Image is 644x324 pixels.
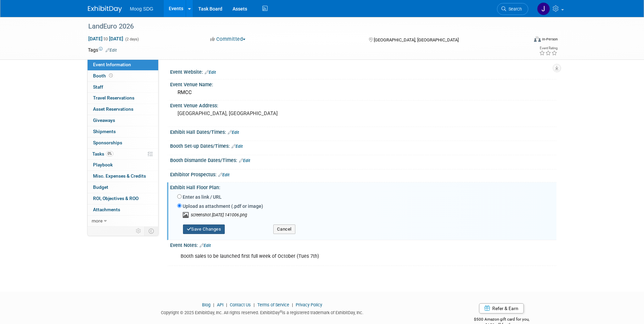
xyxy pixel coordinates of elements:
[88,104,158,115] a: Asset Reservations
[93,162,113,167] span: Playbook
[252,302,256,307] span: |
[88,93,158,104] a: Travel Reservations
[290,302,295,307] span: |
[88,149,158,160] a: Tasks0%
[93,184,108,190] span: Budget
[106,151,113,156] span: 0%
[228,130,239,135] a: Edit
[217,302,223,307] a: API
[170,67,556,76] div: Event Website:
[175,87,551,98] div: RMCC
[88,308,437,316] div: Copyright © 2025 ExhibitDay, Inc. All rights reserved. ExhibitDay is a registered trademark of Ex...
[202,302,210,307] a: Blog
[130,6,153,12] span: Moog SDG
[479,303,524,313] a: Refer & Earn
[93,196,139,201] span: ROI, Objectives & ROO
[88,115,158,126] a: Giveaways
[92,218,103,223] span: more
[86,20,518,33] div: LandEuro 2026
[497,3,528,15] a: Search
[88,160,158,170] a: Playbook
[257,302,289,307] a: Terms of Service
[88,204,158,215] a: Attachments
[542,37,558,42] div: In-Person
[93,106,133,112] span: Asset Reservations
[296,302,322,307] a: Privacy Policy
[374,37,459,42] span: [GEOGRAPHIC_DATA], [GEOGRAPHIC_DATA]
[93,62,131,67] span: Event Information
[170,155,556,164] div: Booth Dismantle Dates/Times:
[176,250,482,263] div: Booth sales to be launched first full week of October (Tues 7th)
[125,37,139,41] span: (2 days)
[103,36,109,41] span: to
[88,71,158,82] a: Booth
[218,173,229,177] a: Edit
[88,47,117,53] td: Tags
[88,216,158,227] a: more
[88,59,158,70] a: Event Information
[170,79,556,88] div: Event Venue Name:
[537,2,550,15] img: Jaclyn Roberts
[205,70,216,75] a: Edit
[88,36,124,42] span: [DATE] [DATE]
[183,224,225,234] button: Save Changes
[93,84,103,90] span: Staff
[232,144,243,149] a: Edit
[211,302,216,307] span: |
[183,194,222,200] label: Enter as link / URL
[93,95,134,101] span: Travel Reservations
[170,182,556,191] div: Exhibit Hall Floor Plan:
[106,48,117,53] a: Edit
[182,212,191,218] img: image-icon.png
[170,127,556,136] div: Exhibit Hall Dates/Times:
[178,110,324,116] pre: [GEOGRAPHIC_DATA], [GEOGRAPHIC_DATA]
[133,227,145,235] td: Personalize Event Tab Strip
[93,207,120,212] span: Attachments
[170,101,556,109] div: Event Venue Address:
[144,227,158,235] td: Toggle Event Tabs
[224,302,229,307] span: |
[88,138,158,148] a: Sponsorships
[93,140,122,145] span: Sponsorships
[208,36,248,43] button: Committed
[88,182,158,193] a: Budget
[88,6,122,13] img: ExhibitDay
[88,193,158,204] a: ROI, Objectives & ROO
[534,36,541,42] img: Format-Inperson.png
[93,73,114,78] span: Booth
[488,35,558,46] div: Event Format
[170,141,556,150] div: Booth Set-up Dates/Times:
[191,212,247,217] i: screenshot [DATE] 141006.png
[239,158,250,163] a: Edit
[273,224,295,234] button: Cancel
[93,173,146,179] span: Misc. Expenses & Credits
[93,118,115,123] span: Giveaways
[539,47,557,50] div: Event Rating
[92,151,113,157] span: Tasks
[200,243,211,248] a: Edit
[88,126,158,137] a: Shipments
[88,82,158,93] a: Staff
[170,169,556,178] div: Exhibitor Prospectus:
[280,310,282,313] sup: ®
[108,73,114,78] span: Booth not reserved yet
[506,6,522,12] span: Search
[230,302,251,307] a: Contact Us
[183,203,263,210] label: Upload as attachment (.pdf or image)
[170,240,556,249] div: Event Notes:
[88,171,158,182] a: Misc. Expenses & Credits
[93,129,116,134] span: Shipments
